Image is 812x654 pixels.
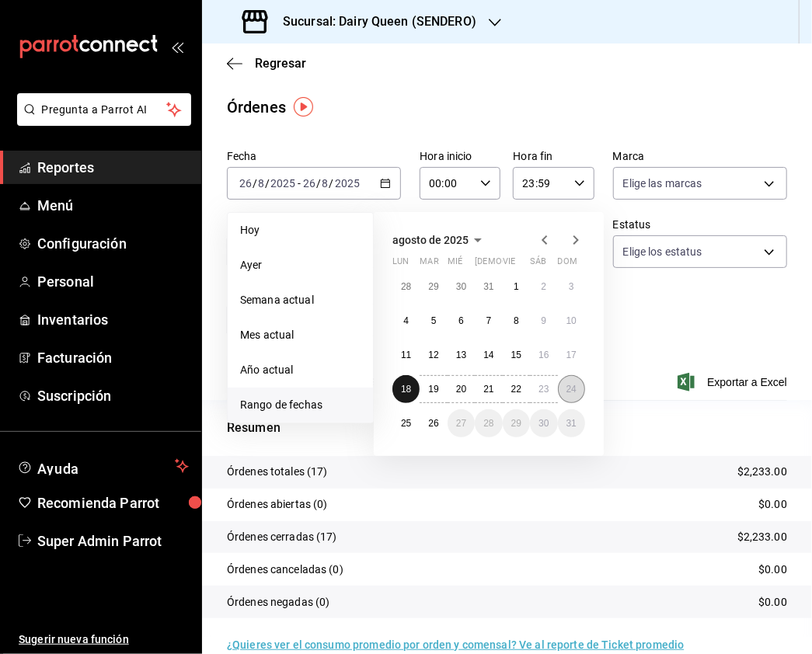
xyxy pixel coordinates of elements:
[240,362,361,378] span: Año actual
[613,220,787,231] label: Estatus
[322,177,329,190] input: --
[503,273,530,301] button: 1 de agosto de 2025
[227,496,328,513] p: Órdenes abiertas (0)
[329,177,334,190] span: /
[227,529,337,545] p: Órdenes cerradas (17)
[456,384,466,395] abbr: 20 de agosto de 2025
[456,350,466,360] abbr: 13 de agosto de 2025
[420,341,447,369] button: 12 de agosto de 2025
[37,531,189,551] span: Super Admin Parrot
[503,307,530,335] button: 8 de agosto de 2025
[401,281,411,292] abbr: 28 de julio de 2025
[558,375,585,403] button: 24 de agosto de 2025
[392,375,420,403] button: 18 de agosto de 2025
[569,281,574,292] abbr: 3 de agosto de 2025
[511,384,521,395] abbr: 22 de agosto de 2025
[298,177,301,190] span: -
[448,307,475,335] button: 6 de agosto de 2025
[475,341,502,369] button: 14 de agosto de 2025
[401,418,411,429] abbr: 25 de agosto de 2025
[392,307,420,335] button: 4 de agosto de 2025
[37,271,189,292] span: Personal
[37,195,189,216] span: Menú
[623,244,702,259] span: Elige los estatus
[511,418,521,429] abbr: 29 de agosto de 2025
[475,256,566,273] abbr: jueves
[227,464,328,480] p: Órdenes totales (17)
[475,307,502,335] button: 7 de agosto de 2025
[448,256,462,273] abbr: miércoles
[538,384,549,395] abbr: 23 de agosto de 2025
[483,384,493,395] abbr: 21 de agosto de 2025
[758,496,787,513] p: $0.00
[558,409,585,437] button: 31 de agosto de 2025
[483,281,493,292] abbr: 31 de julio de 2025
[392,231,487,249] button: agosto de 2025
[503,256,515,273] abbr: viernes
[530,256,546,273] abbr: sábado
[240,222,361,238] span: Hoy
[737,464,787,480] p: $2,233.00
[37,457,169,475] span: Ayuda
[171,40,183,53] button: open_drawer_menu
[448,375,475,403] button: 20 de agosto de 2025
[541,315,546,326] abbr: 9 de agosto de 2025
[17,93,191,126] button: Pregunta a Parrot AI
[240,327,361,343] span: Mes actual
[37,347,189,368] span: Facturación
[475,375,502,403] button: 21 de agosto de 2025
[737,529,787,545] p: $2,233.00
[428,384,438,395] abbr: 19 de agosto de 2025
[458,315,464,326] abbr: 6 de agosto de 2025
[240,292,361,308] span: Semana actual
[392,341,420,369] button: 11 de agosto de 2025
[456,418,466,429] abbr: 27 de agosto de 2025
[270,177,296,190] input: ----
[511,350,521,360] abbr: 15 de agosto de 2025
[538,418,549,429] abbr: 30 de agosto de 2025
[681,373,787,391] button: Exportar a Excel
[42,102,167,118] span: Pregunta a Parrot AI
[420,151,500,162] label: Hora inicio
[37,385,189,406] span: Suscripción
[227,562,343,578] p: Órdenes canceladas (0)
[558,273,585,301] button: 3 de agosto de 2025
[227,638,684,651] a: ¿Quieres ver el consumo promedio por orden y comensal? Ve al reporte de Ticket promedio
[316,177,321,190] span: /
[420,256,438,273] abbr: martes
[623,176,702,191] span: Elige las marcas
[240,397,361,413] span: Rango de fechas
[37,157,189,178] span: Reportes
[613,151,787,162] label: Marca
[558,341,585,369] button: 17 de agosto de 2025
[255,56,306,71] span: Regresar
[334,177,361,190] input: ----
[37,233,189,254] span: Configuración
[401,350,411,360] abbr: 11 de agosto de 2025
[538,350,549,360] abbr: 16 de agosto de 2025
[566,418,577,429] abbr: 31 de agosto de 2025
[420,375,447,403] button: 19 de agosto de 2025
[420,307,447,335] button: 5 de agosto de 2025
[758,562,787,578] p: $0.00
[227,151,401,162] label: Fecha
[530,307,557,335] button: 9 de agosto de 2025
[530,341,557,369] button: 16 de agosto de 2025
[514,315,519,326] abbr: 8 de agosto de 2025
[227,594,330,611] p: Órdenes negadas (0)
[503,409,530,437] button: 29 de agosto de 2025
[392,256,409,273] abbr: lunes
[541,281,546,292] abbr: 2 de agosto de 2025
[428,350,438,360] abbr: 12 de agosto de 2025
[475,409,502,437] button: 28 de agosto de 2025
[392,273,420,301] button: 28 de julio de 2025
[239,177,253,190] input: --
[265,177,270,190] span: /
[294,97,313,117] img: Tooltip marker
[392,234,469,246] span: agosto de 2025
[227,419,787,437] p: Resumen
[566,350,577,360] abbr: 17 de agosto de 2025
[483,350,493,360] abbr: 14 de agosto de 2025
[483,418,493,429] abbr: 28 de agosto de 2025
[403,315,409,326] abbr: 4 de agosto de 2025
